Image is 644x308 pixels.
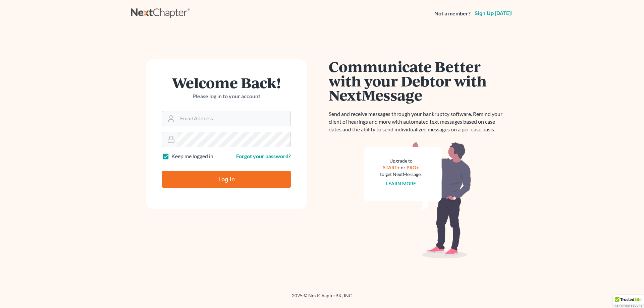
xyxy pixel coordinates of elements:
[171,152,213,160] label: Keep me logged in
[473,11,513,16] a: Sign up [DATE]!
[380,171,422,178] div: to get NextMessage.
[177,111,290,126] input: Email Address
[162,93,291,100] p: Please log in to your account
[162,171,291,188] input: Log In
[401,165,406,170] span: or
[162,75,291,90] h1: Welcome Back!
[434,10,471,17] strong: Not a member?
[329,59,506,102] h1: Communicate Better with your Debtor with NextMessage
[380,158,422,164] div: Upgrade to
[236,153,291,159] a: Forgot your password?
[329,110,506,133] p: Send and receive messages through your bankruptcy software. Remind your client of hearings and mo...
[386,181,416,186] a: Learn more
[131,292,513,304] div: 2025 © NextChapterBK, INC
[383,165,400,170] a: START+
[364,141,471,259] img: nextmessage_bg-59042aed3d76b12b5cd301f8e5b87938c9018125f34e5fa2b7a6b67550977c72.svg
[407,165,419,170] a: PRO+
[613,295,644,308] div: TrustedSite Certified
